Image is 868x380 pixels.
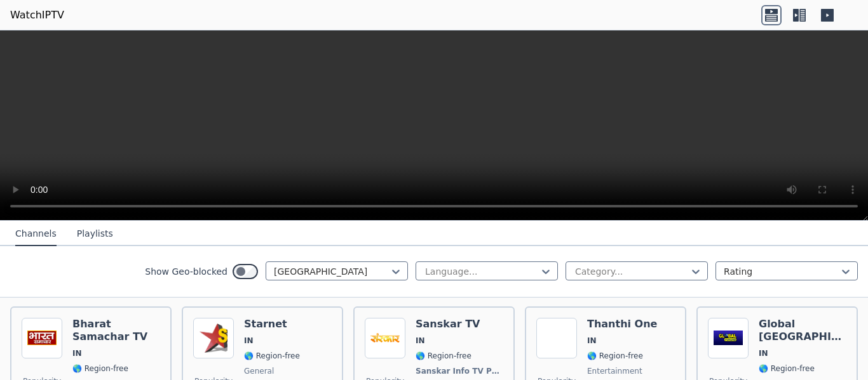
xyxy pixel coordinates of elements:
img: Starnet [193,318,234,358]
span: 🌎 Region-free [244,351,300,361]
img: Thanthi One [536,318,577,358]
label: Show Geo-blocked [145,265,227,278]
span: general [244,366,274,376]
img: Bharat Samachar TV [22,318,62,358]
h6: Thanthi One [587,318,657,331]
a: WatchIPTV [10,8,64,23]
span: Sanskar Info TV Private Ltd [416,366,501,376]
span: 🌎 Region-free [416,351,471,361]
button: Channels [15,222,57,246]
h6: Starnet [244,318,300,331]
span: IN [244,336,254,346]
button: Playlists [77,222,113,246]
span: 🌎 Region-free [587,351,643,361]
img: Global Punjab [708,318,749,358]
h6: Bharat Samachar TV [72,318,160,343]
span: IN [72,348,82,358]
span: IN [587,336,597,346]
img: Sanskar TV [365,318,405,358]
span: 🌎 Region-free [759,364,815,374]
span: IN [416,336,425,346]
span: entertainment [587,366,642,376]
span: 🌎 Region-free [72,364,128,374]
span: IN [759,348,768,358]
h6: Global [GEOGRAPHIC_DATA] [759,318,846,343]
h6: Sanskar TV [416,318,503,331]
